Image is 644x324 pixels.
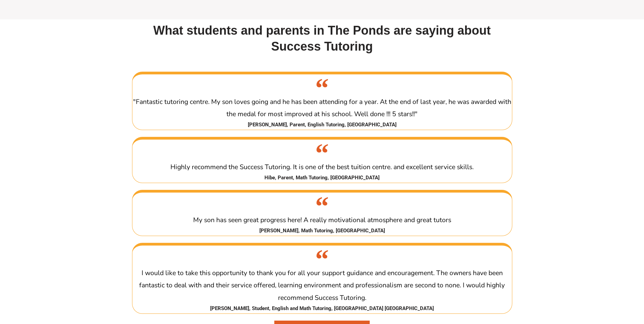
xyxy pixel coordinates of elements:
[132,226,512,236] cite: [PERSON_NAME], Math Tutoring, [GEOGRAPHIC_DATA]
[133,97,511,119] span: "Fantastic tutoring centre. My son loves going and he has been attending for a year. At the end o...
[132,120,512,130] cite: [PERSON_NAME], Parent, English Tutoring, [GEOGRAPHIC_DATA]
[170,162,474,172] span: Highly recommend the Success Tutoring. It is one of the best tuition centre. and excellent servic...
[132,23,512,55] h2: What students and parents in The Ponds are saying about Success Tutoring
[132,304,512,313] cite: [PERSON_NAME], Student, English and Math Tutoring, [GEOGRAPHIC_DATA] [GEOGRAPHIC_DATA]
[132,173,512,183] cite: Hibe, Parent, Math Tutoring, [GEOGRAPHIC_DATA]
[139,268,505,302] span: I would like to take this opportunity to thank you for all your support guidance and encouragemen...
[492,51,644,324] iframe: Chat Widget
[193,215,451,224] span: My son has seen great progress here! A really motivational atmosphere and great tutors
